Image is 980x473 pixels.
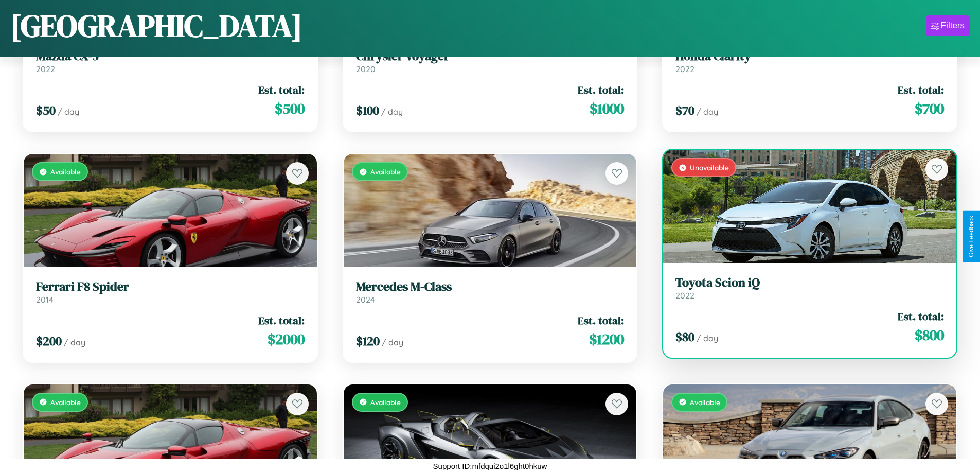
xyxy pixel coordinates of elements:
span: Est. total: [578,82,624,97]
span: $ 1200 [589,329,624,349]
span: Available [50,167,81,176]
div: Filters [941,21,965,31]
span: 2024 [356,294,375,305]
span: $ 100 [356,102,379,119]
span: $ 800 [915,325,944,345]
span: Available [50,398,81,407]
span: / day [381,107,403,117]
p: Support ID: mfdqui2o1l6ght0hkuw [433,459,547,473]
span: Unavailable [690,163,729,172]
span: Est. total: [898,82,944,97]
span: $ 120 [356,332,380,349]
div: Give Feedback [968,216,975,257]
a: Honda Clarity2022 [675,49,944,74]
span: $ 50 [36,102,56,119]
span: $ 700 [915,98,944,119]
span: Available [690,398,720,407]
span: $ 500 [275,98,305,119]
span: Available [370,167,401,176]
span: $ 1000 [590,98,624,119]
h3: Toyota Scion iQ [675,275,944,290]
span: Est. total: [258,313,305,328]
h3: Mercedes M-Class [356,279,625,294]
a: Chrysler Voyager2020 [356,49,625,74]
span: / day [64,337,85,347]
span: $ 200 [36,332,62,349]
span: 2022 [675,290,694,301]
a: Mazda CX-52022 [36,49,305,74]
h1: [GEOGRAPHIC_DATA] [10,5,302,47]
span: 2022 [36,64,55,74]
span: / day [697,333,718,343]
span: / day [382,337,403,347]
span: Available [370,398,401,407]
a: Mercedes M-Class2024 [356,279,625,305]
span: Est. total: [258,82,305,97]
h3: Ferrari F8 Spider [36,279,305,294]
a: Toyota Scion iQ2022 [675,275,944,301]
span: 2014 [36,294,54,305]
span: Est. total: [898,309,944,324]
span: $ 80 [675,328,694,345]
span: 2022 [675,64,694,74]
span: $ 2000 [268,329,305,349]
a: Ferrari F8 Spider2014 [36,279,305,305]
span: / day [697,107,718,117]
button: Filters [926,15,970,36]
span: / day [58,107,79,117]
span: 2020 [356,64,376,74]
span: $ 70 [675,102,694,119]
span: Est. total: [578,313,624,328]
